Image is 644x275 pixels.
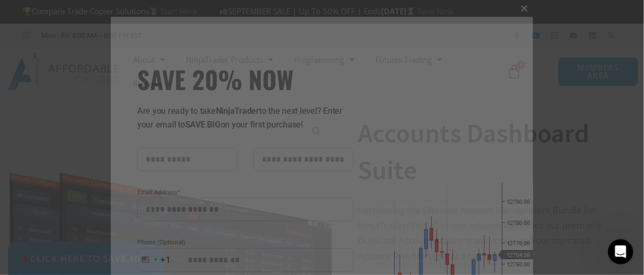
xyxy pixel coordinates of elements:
strong: NinjaTrader [216,106,259,116]
label: Phone (Optional) [137,237,354,248]
button: Selected country [137,248,171,272]
label: Email Address [137,187,354,198]
iframe: Intercom live chat [608,239,633,264]
strong: SAVE BIG [185,120,221,130]
h3: SAVE 20% NOW [137,64,354,94]
div: +1 [160,253,171,267]
p: Are you ready to take to the next level? Enter your email to on your first purchase! [137,104,354,132]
